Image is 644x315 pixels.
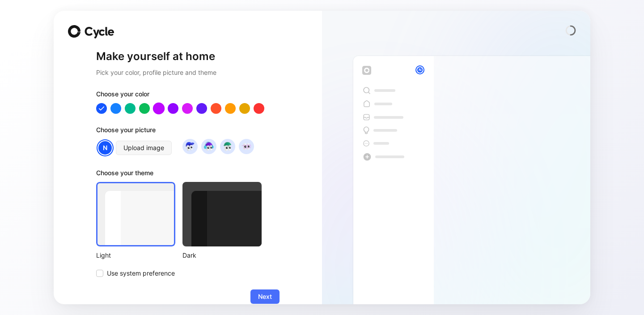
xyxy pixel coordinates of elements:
[416,66,424,73] div: N
[96,89,280,103] div: Choose your color
[240,140,252,152] img: avatar
[250,289,280,304] button: Next
[116,141,172,155] button: Upload image
[221,140,233,152] img: avatar
[123,142,164,153] span: Upload image
[96,49,280,64] h1: Make yourself at home
[96,125,280,139] div: Choose your picture
[184,140,196,152] img: avatar
[182,250,262,261] div: Dark
[96,168,262,182] div: Choose your theme
[96,250,175,261] div: Light
[258,291,272,302] span: Next
[97,140,113,155] div: N
[96,67,280,78] h2: Pick your color, profile picture and theme
[107,268,175,279] span: Use system preference
[203,140,215,152] img: avatar
[362,66,371,75] img: workspace-default-logo-wX5zAyuM.png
